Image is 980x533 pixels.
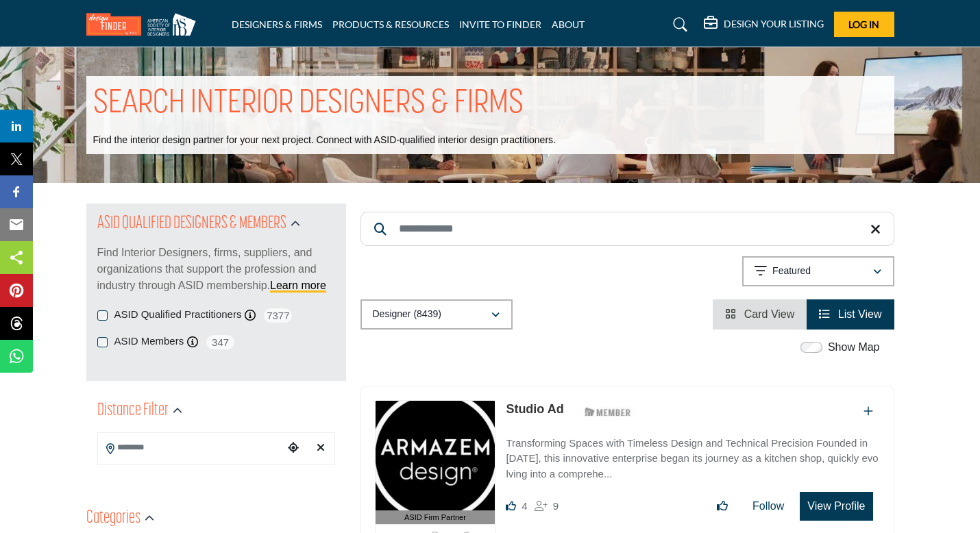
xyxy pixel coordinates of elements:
h2: Distance Filter [97,399,169,423]
img: Site Logo [86,13,203,36]
span: 9 [553,500,559,512]
span: ASID Firm Partner [404,512,466,523]
p: Studio Ad [506,400,563,419]
span: 7377 [262,307,293,324]
i: Likes [506,501,516,511]
h2: ASID QUALIFIED DESIGNERS & MEMBERS [97,212,286,236]
input: ASID Qualified Practitioners checkbox [97,310,108,321]
a: DESIGNERS & FIRMS [232,18,322,30]
p: Find the interior design partner for your next project. Connect with ASID-qualified interior desi... [93,134,556,147]
button: Follow [744,493,793,520]
h1: SEARCH INTERIOR DESIGNERS & FIRMS [93,83,524,125]
p: Find Interior Designers, firms, suppliers, and organizations that support the profession and indu... [97,245,335,294]
button: Log In [834,12,894,37]
p: Designer (8439) [373,308,441,321]
span: Log In [848,18,879,30]
a: View List [819,308,881,320]
li: Card View [713,299,807,330]
img: Studio Ad [376,401,495,510]
div: DESIGN YOUR LISTING [704,16,824,33]
button: Like listing [708,493,737,520]
a: View Card [725,308,794,320]
label: Show Map [828,339,880,356]
p: Featured [772,264,811,278]
span: 347 [205,334,236,351]
div: Followers [535,498,559,515]
span: 4 [522,500,527,512]
div: Clear search location [310,434,331,463]
label: ASID Qualified Practitioners [114,307,242,323]
a: INVITE TO FINDER [459,18,541,30]
button: Featured [742,256,894,286]
li: List View [807,299,894,330]
a: Learn more [270,280,326,291]
button: View Profile [800,492,872,521]
span: Card View [744,308,795,320]
span: List View [838,308,882,320]
a: Studio Ad [506,402,563,416]
button: Designer (8439) [360,299,513,330]
a: ASID Firm Partner [376,401,495,525]
input: ASID Members checkbox [97,337,108,347]
a: Search [660,14,696,36]
img: ASID Members Badge Icon [577,404,639,421]
p: Transforming Spaces with Timeless Design and Technical Precision Founded in [DATE], this innovati... [506,436,879,482]
a: Transforming Spaces with Timeless Design and Technical Precision Founded in [DATE], this innovati... [506,427,879,482]
input: Search Keyword [360,212,894,246]
a: PRODUCTS & RESOURCES [332,18,449,30]
h5: DESIGN YOUR LISTING [724,18,824,30]
a: Add To List [863,406,873,417]
a: ABOUT [552,18,585,30]
input: Search Location [98,434,283,461]
h2: Categories [86,506,140,531]
div: Choose your current location [283,434,304,463]
label: ASID Members [114,334,184,349]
